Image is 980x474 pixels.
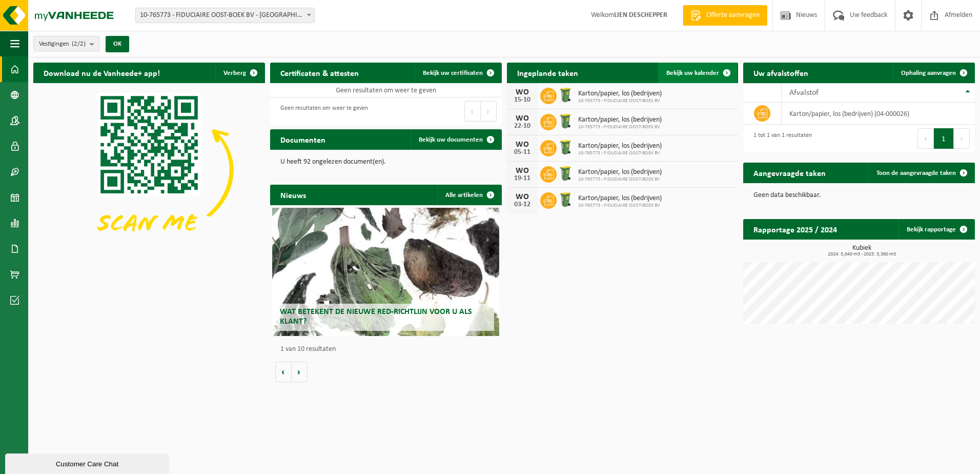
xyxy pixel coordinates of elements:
span: 10-765773 - FIDUCIAIRE OOST-BOEK BV - SINT-MICHIELS [135,8,315,23]
div: 03-12 [512,201,533,208]
img: WB-0240-HPE-GN-50 [557,191,574,208]
a: Ophaling aanvragen [893,63,974,83]
div: 15-10 [512,96,533,104]
img: WB-0240-HPE-GN-50 [557,139,574,156]
span: 10-765773 - FIDUCIAIRE OOST-BOEK BV - SINT-MICHIELS [136,8,314,23]
img: WB-0240-HPE-GN-50 [557,165,574,182]
button: Next [481,101,497,122]
span: Bekijk uw kalender [666,70,719,76]
div: 05-11 [512,149,533,156]
td: karton/papier, los (bedrijven) (04-000026) [782,103,975,125]
span: 10-765773 - FIDUCIAIRE OOST-BOEK BV [578,124,662,130]
h2: Ingeplande taken [507,63,588,83]
span: 10-765773 - FIDUCIAIRE OOST-BOEK BV [578,203,662,209]
span: Bekijk uw documenten [419,136,483,143]
span: 10-765773 - FIDUCIAIRE OOST-BOEK BV [578,150,662,156]
strong: LIEN DESCHEPPER [614,11,667,19]
a: Alle artikelen [437,185,501,205]
div: WO [512,193,533,201]
span: Offerte aanvragen [704,10,762,21]
button: Previous [917,128,934,149]
span: Afvalstof [789,89,819,97]
a: Bekijk rapportage [899,219,974,240]
h2: Download nu de Vanheede+ app! [33,63,170,83]
h3: Kubiek [748,245,975,257]
a: Bekijk uw documenten [411,129,501,150]
div: WO [512,167,533,175]
p: Geen data beschikbaar. [753,192,965,199]
span: Wat betekent de nieuwe RED-richtlijn voor u als klant? [280,308,472,326]
div: WO [512,88,533,96]
p: 1 van 10 resultaten [280,346,497,353]
a: Offerte aanvragen [683,5,767,26]
h2: Certificaten & attesten [270,63,369,83]
a: Bekijk uw certificaten [415,63,501,83]
span: Bekijk uw certificaten [423,70,483,76]
button: 1 [934,128,954,149]
span: Karton/papier, los (bedrijven) [578,194,662,203]
img: Download de VHEPlus App [33,83,265,257]
span: Karton/papier, los (bedrijven) [578,168,662,176]
div: Geen resultaten om weer te geven [275,100,368,123]
span: Toon de aangevraagde taken [876,170,956,176]
a: Wat betekent de nieuwe RED-richtlijn voor u als klant? [272,208,499,336]
div: WO [512,114,533,123]
button: Previous [464,101,481,122]
h2: Uw afvalstoffen [743,63,819,83]
button: OK [106,36,129,52]
button: Next [954,128,970,149]
button: Vorige [275,362,292,382]
div: WO [512,141,533,149]
span: Karton/papier, los (bedrijven) [578,90,662,98]
span: Verberg [223,70,246,76]
span: 2024: 5,040 m3 - 2025: 3,360 m3 [748,252,975,257]
div: 22-10 [512,123,533,130]
span: 10-765773 - FIDUCIAIRE OOST-BOEK BV [578,176,662,183]
h2: Nieuws [270,185,316,205]
img: WB-0240-HPE-GN-50 [557,112,574,130]
img: WB-0240-HPE-GN-50 [557,86,574,104]
div: 1 tot 1 van 1 resultaten [748,127,812,150]
span: Vestigingen [39,36,86,52]
div: 19-11 [512,175,533,182]
span: Ophaling aanvragen [901,70,956,76]
iframe: chat widget [5,451,171,474]
p: U heeft 92 ongelezen document(en). [280,159,492,166]
h2: Aangevraagde taken [743,163,836,183]
button: Volgende [292,362,308,382]
h2: Documenten [270,129,336,149]
a: Toon de aangevraagde taken [868,163,974,183]
a: Bekijk uw kalender [658,63,737,83]
span: Karton/papier, los (bedrijven) [578,116,662,124]
count: (2/2) [72,41,86,47]
span: Karton/papier, los (bedrijven) [578,142,662,150]
h2: Rapportage 2025 / 2024 [743,219,847,239]
button: Vestigingen(2/2) [33,36,99,51]
td: Geen resultaten om weer te geven [270,83,502,97]
button: Verberg [215,63,264,83]
span: 10-765773 - FIDUCIAIRE OOST-BOEK BV [578,98,662,104]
